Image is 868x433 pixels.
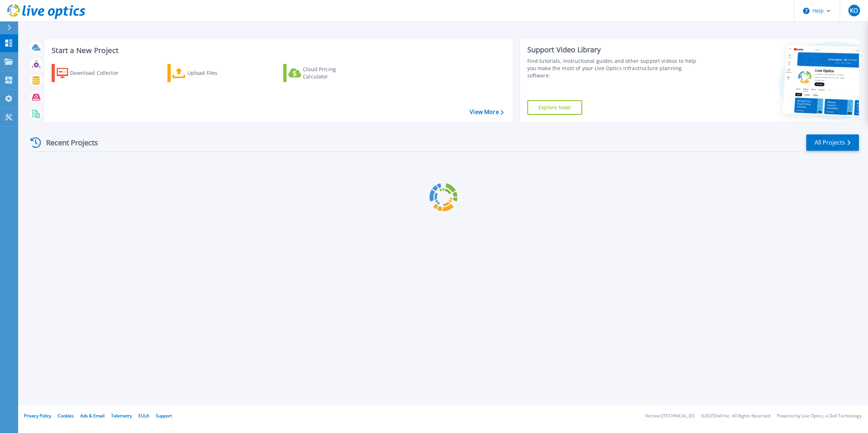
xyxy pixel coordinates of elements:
a: All Projects [806,134,859,151]
a: Upload Files [167,64,248,82]
div: Download Collector [70,66,128,80]
span: KO [850,8,858,13]
a: Telemetry [111,413,132,419]
a: Download Collector [52,64,133,82]
div: Find tutorials, instructional guides and other support videos to help you make the most of your L... [527,57,702,79]
a: Explore Now! [527,100,583,115]
h3: Start a New Project [52,46,503,54]
a: Ads & Email [80,413,105,419]
div: Recent Projects [28,134,108,151]
a: Cookies [58,413,74,419]
li: Version: [TECHNICAL_ID] [645,414,694,418]
a: Support [156,413,172,419]
li: © 2025 Dell Inc. All Rights Reserved [701,414,770,418]
li: Powered by Live Optics, a Dell Technology [777,414,861,418]
a: Cloud Pricing Calculator [283,64,364,82]
div: Upload Files [187,66,246,80]
a: EULA [138,413,149,419]
a: Privacy Policy [24,413,51,419]
div: Support Video Library [527,45,702,54]
div: Cloud Pricing Calculator [303,66,361,80]
a: View More [470,109,503,116]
